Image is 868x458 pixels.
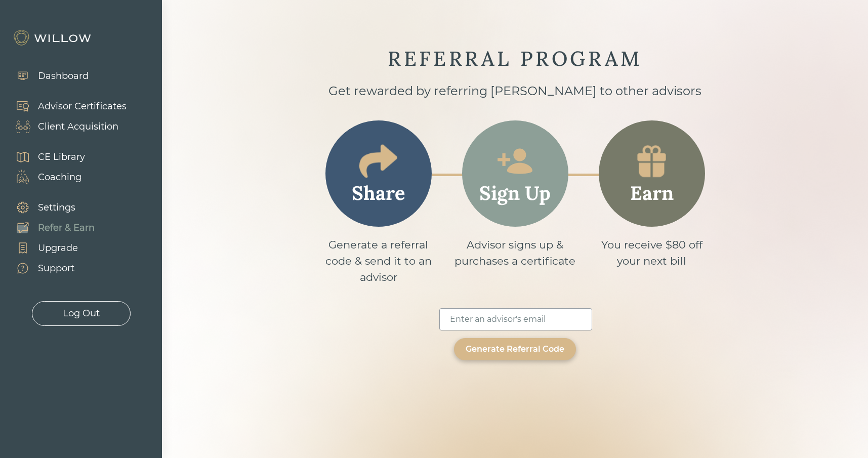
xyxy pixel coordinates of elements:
div: Client Acquisition [38,120,118,134]
div: Get rewarded by referring [PERSON_NAME] to other advisors [328,82,701,100]
div: Settings [38,201,75,215]
a: Client Acquisition [5,116,127,137]
a: CE Library [5,147,85,167]
div: You receive $80 off your next bill [589,237,715,269]
div: Generate Referral Code [466,343,564,355]
div: Earn [630,180,674,205]
a: Upgrade [5,238,95,258]
input: Enter an advisor's email [439,308,592,330]
button: Generate Referral Code [454,338,576,360]
div: CE Library [38,150,85,164]
a: Dashboard [5,66,89,86]
img: Willow [13,30,94,46]
a: Settings [5,197,95,218]
div: Sign Up [479,180,551,205]
div: Support [38,262,74,275]
div: Refer & Earn [38,221,95,235]
a: Coaching [5,167,85,187]
div: Log Out [63,307,100,320]
a: Advisor Certificates [5,96,127,116]
div: Coaching [38,171,81,184]
div: Share [352,180,405,205]
div: REFERRAL PROGRAM [388,46,642,72]
div: Dashboard [38,69,89,83]
div: Advisor signs up & purchases a certificate [452,237,578,269]
img: Rewards+icon.png [633,142,671,180]
div: Generate a referral code & send it to an advisor [315,237,442,285]
img: Sign+up+icon.png [496,142,534,180]
a: Refer & Earn [5,218,95,238]
div: Upgrade [38,241,78,255]
img: Share+icon.png [359,142,397,180]
div: Advisor Certificates [38,100,127,113]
